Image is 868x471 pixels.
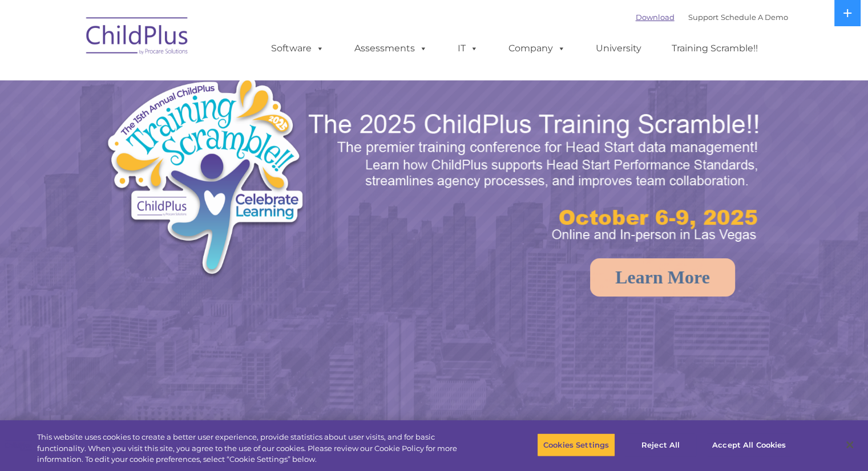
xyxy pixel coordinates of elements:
[584,37,653,60] a: University
[706,433,792,457] button: Accept All Cookies
[688,13,718,22] a: Support
[260,37,336,60] a: Software
[660,37,769,60] a: Training Scramble!!
[446,37,490,60] a: IT
[159,122,207,131] span: Phone number
[497,37,577,60] a: Company
[636,13,788,22] font: |
[159,75,193,84] span: Last name
[80,9,195,66] img: ChildPlus by Procare Solutions
[590,258,735,297] a: Learn More
[636,13,675,22] a: Download
[625,433,696,457] button: Reject All
[343,37,439,60] a: Assessments
[37,432,478,465] div: This website uses cookies to create a better user experience, provide statistics about user visit...
[537,433,615,457] button: Cookies Settings
[837,432,862,457] button: Close
[721,13,788,22] a: Schedule A Demo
